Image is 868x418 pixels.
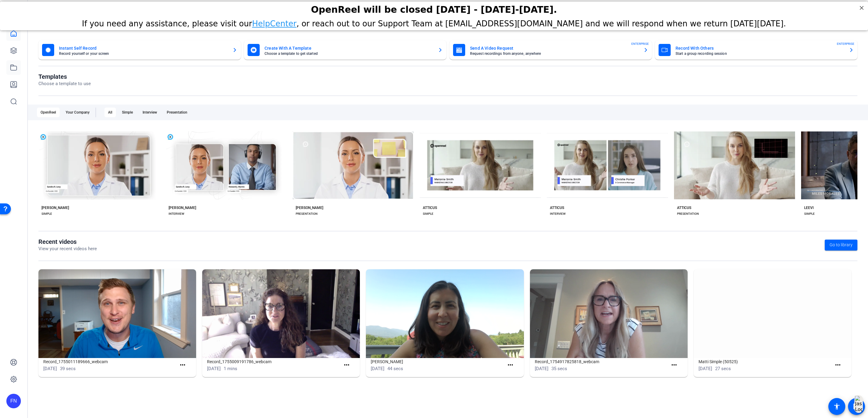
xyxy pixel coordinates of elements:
span: 1 mins [224,366,237,371]
span: [DATE] [207,366,221,371]
div: INTERVIEW [169,211,184,216]
mat-card-title: Record With Others [676,45,844,52]
div: Interview [139,108,161,117]
div: ATTICUS [677,205,691,210]
a: Go to library [825,240,857,250]
span: [DATE] [699,366,712,371]
span: [DATE] [371,366,384,371]
mat-icon: more_horiz [179,361,186,369]
span: 35 secs [551,366,567,371]
h1: Record_1755011189666_webcam [43,358,176,365]
div: [PERSON_NAME] [296,205,323,210]
div: Your Company [62,108,93,117]
div: Presentation [163,108,191,117]
mat-icon: more_horiz [507,361,514,369]
h1: Matti Simple (50525) [699,358,832,365]
span: [DATE] [535,366,548,371]
button: Create With A TemplateChoose a template to get started [244,40,446,60]
div: INTERVIEW [550,211,566,216]
button: Send A Video RequestRequest recordings from anyone, anywhereENTERPRISE [449,40,652,60]
span: ENTERPRISE [631,41,649,46]
mat-icon: more_horiz [343,361,350,369]
mat-card-title: Create With A Template [265,45,433,52]
span: ENTERPRISE [837,41,854,46]
div: SIMPLE [41,211,52,216]
h1: Templates [38,73,91,80]
mat-card-subtitle: Request recordings from anyone, anywhere [470,52,639,55]
img: Record_1755009191786_webcam [202,269,360,358]
p: View your recent videos here [38,245,97,252]
mat-icon: more_horiz [670,361,678,369]
mat-icon: accessibility [833,403,840,410]
h1: Record_1755009191786_webcam [207,358,340,365]
div: SIMPLE [423,211,433,216]
mat-card-subtitle: Start a group recording session [676,52,844,55]
span: 27 secs [715,366,731,371]
h1: Recent videos [38,238,97,245]
a: HelpCenter [252,18,297,27]
img: Record_1754917825818_webcam [530,269,688,358]
div: All [104,108,116,117]
div: [PERSON_NAME] [169,205,196,210]
span: If you need any assistance, please visit our , or reach out to our Support Team at [EMAIL_ADDRESS... [82,18,786,27]
img: Amanda_Janna [366,269,524,358]
mat-card-subtitle: Choose a template to get started [265,52,433,55]
h1: [PERSON_NAME] [371,358,504,365]
button: Record With OthersStart a group recording sessionENTERPRISE [655,40,857,60]
p: Choose a template to use [38,80,91,87]
span: 39 secs [60,366,76,371]
h1: Record_1754917825818_webcam [535,358,668,365]
mat-card-title: Instant Self Record [59,45,228,52]
div: ATTICUS [423,205,437,210]
img: Record_1755011189666_webcam [38,269,196,358]
button: Instant Self RecordRecord yourself or your screen [38,40,241,60]
mat-icon: more_horiz [834,361,842,369]
div: OpenReel will be closed [DATE] - [DATE]-[DATE]. [8,3,860,13]
img: Matti Simple (50525) [694,269,851,358]
mat-icon: message [853,403,860,410]
mat-card-title: Send A Video Request [470,45,639,52]
div: FN [6,394,21,408]
div: [PERSON_NAME] [41,205,69,210]
div: PRESENTATION [296,211,317,216]
div: SIMPLE [804,211,815,216]
span: Go to library [830,242,853,248]
div: Simple [118,108,136,117]
mat-card-subtitle: Record yourself or your screen [59,52,228,55]
span: 44 secs [387,366,403,371]
div: OpenReel [37,108,60,117]
div: ATTICUS [550,205,564,210]
div: LEEVI [804,205,814,210]
span: [DATE] [43,366,57,371]
div: PRESENTATION [677,211,699,216]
